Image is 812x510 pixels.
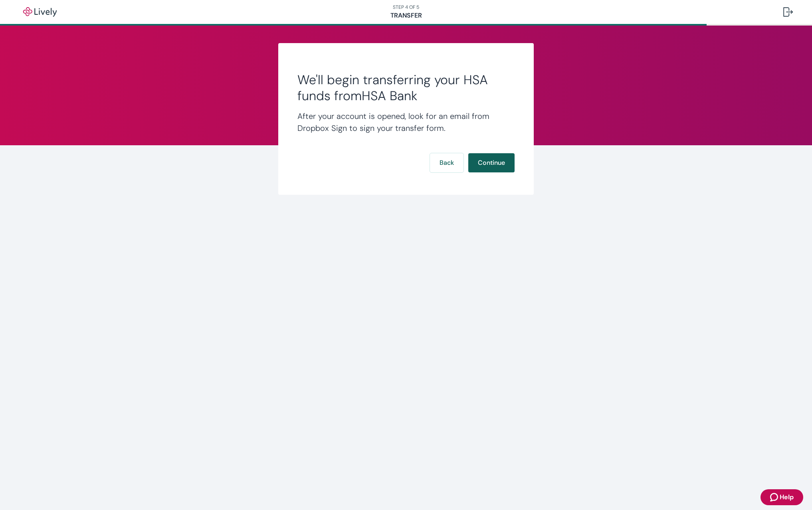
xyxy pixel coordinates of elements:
[468,153,515,172] button: Continue
[297,72,515,104] h2: We'll begin transferring your HSA funds from HSA Bank
[780,492,794,502] span: Help
[430,153,463,172] button: Back
[297,110,515,134] h4: After your account is opened, look for an email from Dropbox Sign to sign your transfer form.
[761,489,803,505] button: Zendesk support iconHelp
[18,7,62,17] img: Lively
[770,492,780,502] svg: Zendesk support icon
[777,2,799,22] button: Log out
